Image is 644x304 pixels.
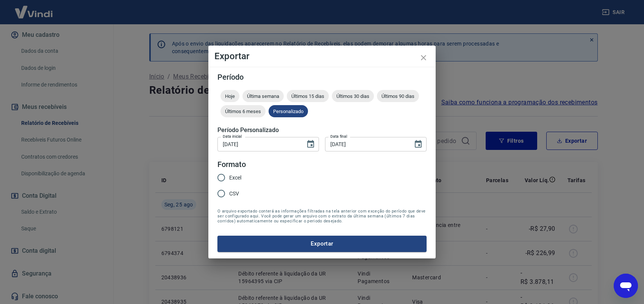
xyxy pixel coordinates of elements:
legend: Formato [217,159,246,170]
span: Última semana [242,93,284,99]
div: Última semana [242,90,284,102]
h5: Período [217,73,427,81]
span: Hoje [220,93,239,99]
input: DD/MM/YYYY [325,137,408,151]
span: Últimos 30 dias [332,93,374,99]
div: Últimos 15 dias [287,90,329,102]
label: Data inicial [223,134,242,139]
span: Excel [229,174,241,182]
span: Últimos 90 dias [377,93,419,99]
span: Personalizado [269,109,308,114]
button: Choose date, selected date is 25 de ago de 2025 [411,137,426,152]
span: Últimos 6 meses [220,109,266,114]
span: O arquivo exportado conterá as informações filtradas na tela anterior com exceção do período que ... [217,209,427,224]
div: Últimos 6 meses [220,105,266,117]
h4: Exportar [214,52,430,61]
button: close [414,49,433,67]
div: Personalizado [269,105,308,117]
div: Últimos 30 dias [332,90,374,102]
span: CSV [229,190,239,198]
div: Últimos 90 dias [377,90,419,102]
h5: Período Personalizado [217,126,427,134]
span: Últimos 15 dias [287,93,329,99]
label: Data final [330,134,347,139]
iframe: Botão para abrir a janela de mensagens [614,274,638,298]
div: Hoje [220,90,239,102]
button: Choose date, selected date is 23 de ago de 2025 [303,137,318,152]
button: Exportar [217,236,427,252]
input: DD/MM/YYYY [217,137,300,151]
